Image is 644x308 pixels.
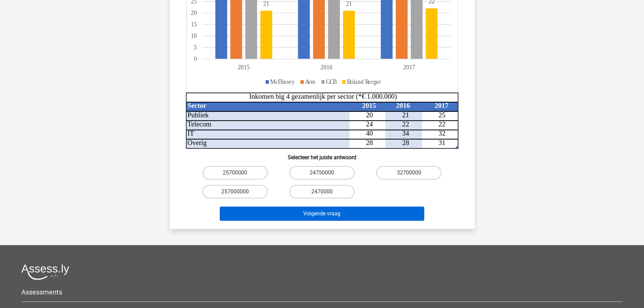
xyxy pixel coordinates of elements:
tspan: Publiek [187,111,209,119]
label: 32700000 [376,166,442,180]
tspan: 0 [194,55,197,63]
tspan: 28 [402,139,409,146]
tspan: 20 [191,9,197,17]
label: 24750000 [289,166,355,180]
tspan: 10 [191,32,197,40]
tspan: 25 [438,111,446,119]
tspan: 22 [402,120,409,128]
tspan: 5 [194,44,197,51]
tspan: 24 [366,120,373,128]
tspan: 40 [366,130,373,137]
tspan: 201520162017 [238,64,415,71]
tspan: Inkomen big 4 gezamenlijk per sector (*€ 1.000.000) [249,93,397,100]
button: Volgende vraag [220,207,424,221]
h6: Selecteer het juiste antwoord [181,149,464,161]
tspan: Sector [187,102,206,109]
tspan: GCB [326,78,337,85]
img: Assessly logo [21,264,69,280]
tspan: 34 [402,130,409,137]
tspan: 31 [438,139,446,146]
tspan: 2016 [396,102,410,109]
tspan: 32 [438,130,446,137]
label: 25700000 [202,166,268,180]
tspan: 2017 [434,102,448,109]
tspan: 2121 [263,0,352,7]
tspan: Boland Rerger [347,78,381,85]
h5: Assessments [21,288,623,296]
label: 2470000 [289,185,355,198]
tspan: Overig [187,139,207,147]
tspan: IT [187,130,194,137]
tspan: McFlinsey [270,78,295,85]
tspan: 21 [402,111,409,119]
tspan: 22 [438,120,446,128]
tspan: 2015 [362,102,376,109]
tspan: Arm [305,78,315,85]
label: 257000000 [202,185,268,198]
tspan: Telecom [187,120,211,128]
tspan: 20 [366,111,373,119]
tspan: 15 [191,21,197,28]
tspan: 28 [366,139,373,146]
